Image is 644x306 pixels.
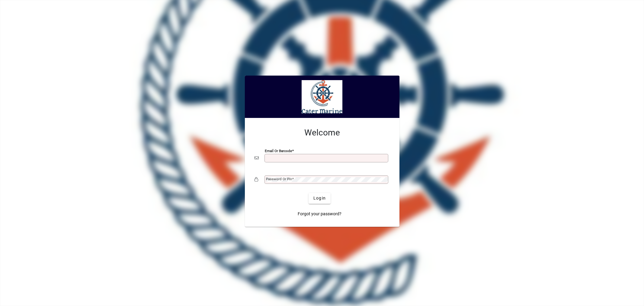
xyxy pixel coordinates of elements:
[255,128,390,138] h2: Welcome
[313,195,326,201] span: Login
[295,209,344,220] a: Forgot your password?
[266,177,292,181] mat-label: Password or Pin
[265,148,292,153] mat-label: Email or Barcode
[309,193,331,204] button: Login
[298,211,341,217] span: Forgot your password?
